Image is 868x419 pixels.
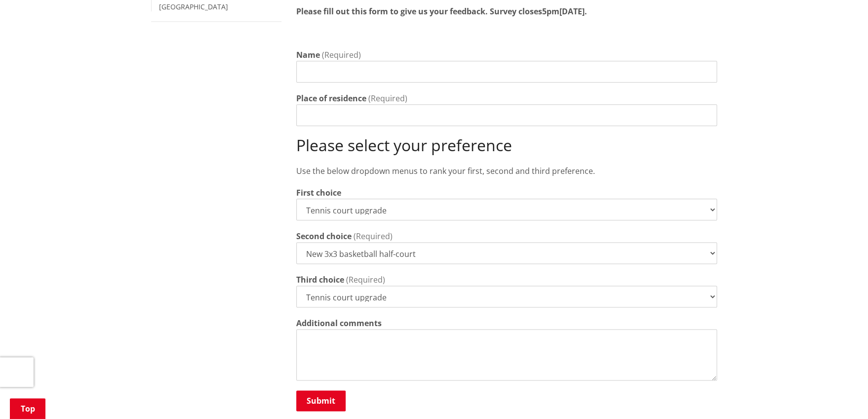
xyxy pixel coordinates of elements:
span: (Required) [368,93,407,104]
h2: Please select your preference [296,136,717,155]
button: Submit [296,390,346,411]
strong: Please fill out this form to give us your feedback. Survey closes [296,6,542,17]
label: Third choice [296,274,344,286]
a: [GEOGRAPHIC_DATA] [159,2,228,11]
span: (Required) [354,231,393,242]
strong: 5pm[DATE]. [542,6,587,17]
p: Use the below dropdown menus to rank your first, second and third preference. [296,165,717,177]
span: (Required) [322,49,361,60]
iframe: Messenger Launcher [823,377,858,413]
a: Top [10,398,45,419]
label: Place of residence [296,92,366,104]
label: Second choice [296,230,352,242]
label: First choice [296,187,341,199]
label: Name [296,49,320,61]
label: Additional comments [296,317,382,329]
span: (Required) [346,274,385,285]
